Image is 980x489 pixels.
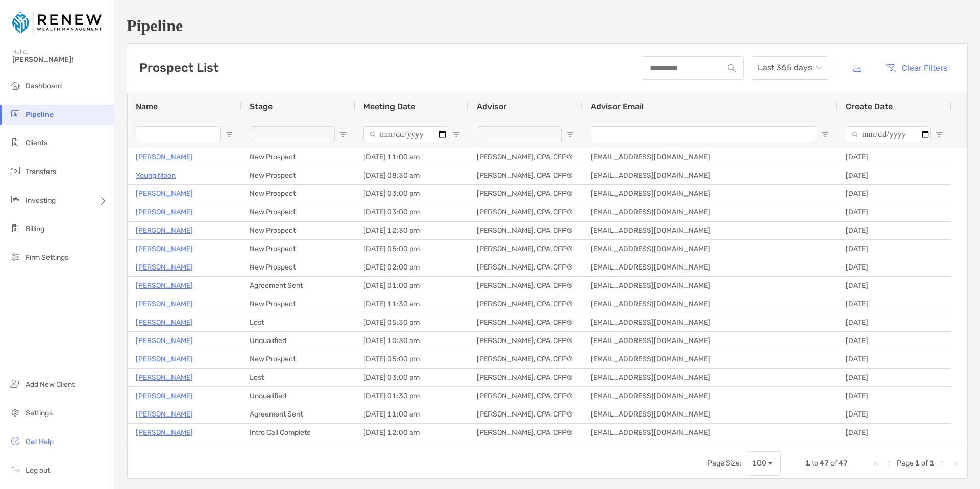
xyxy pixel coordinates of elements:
div: [PERSON_NAME], CPA, CFP® [469,387,582,405]
img: logout icon [9,463,21,476]
div: [DATE] 05:00 pm [355,350,469,368]
a: [PERSON_NAME] [136,353,193,365]
div: [DATE] [838,222,951,239]
div: [PERSON_NAME], CPA, CFP® [469,222,582,239]
div: [DATE] 03:00 pm [355,203,469,221]
a: [PERSON_NAME] [136,316,193,329]
p: [PERSON_NAME] [136,224,193,237]
span: Advisor Email [591,102,644,111]
a: [PERSON_NAME] [136,371,193,384]
div: [DATE] 05:00 pm [355,240,469,258]
span: Log out [26,466,50,475]
span: Billing [26,225,44,233]
div: 100 [752,459,766,468]
span: 1 [805,459,810,468]
div: [DATE] 03:00 pm [355,185,469,203]
span: Meeting Date [363,102,415,111]
a: [PERSON_NAME] [136,242,193,255]
div: [DATE] 06:00 pm [355,442,469,460]
span: Page [897,459,914,468]
div: [EMAIL_ADDRESS][DOMAIN_NAME] [582,405,838,423]
div: [DATE] 03:00 pm [355,369,469,386]
button: Open Filter Menu [566,130,574,138]
a: [PERSON_NAME] [136,408,193,421]
div: Page Size: [707,459,742,468]
div: [DATE] [838,332,951,350]
span: Last 365 days [758,57,822,79]
div: [EMAIL_ADDRESS][DOMAIN_NAME] [582,148,838,166]
div: [EMAIL_ADDRESS][DOMAIN_NAME] [582,203,838,221]
div: Last Page [950,459,959,468]
span: Pipeline [26,110,54,119]
input: Meeting Date Filter Input [363,126,448,142]
div: [DATE] [838,369,951,386]
div: Previous Page [885,459,893,468]
div: [DATE] [838,277,951,295]
div: [PERSON_NAME], CPA, CFP® [469,350,582,368]
span: Clients [26,139,47,148]
div: [PERSON_NAME], CPA, CFP® [469,240,582,258]
img: billing icon [9,222,21,234]
img: transfers icon [9,165,21,177]
input: Advisor Email Filter Input [591,126,817,142]
img: Zoe Logo [12,4,102,41]
div: [DATE] 11:30 am [355,295,469,313]
p: [PERSON_NAME] [136,187,193,200]
div: New Prospect [241,350,355,368]
div: [DATE] [838,350,951,368]
div: [DATE] 12:00 am [355,424,469,442]
div: [DATE] 01:30 pm [355,387,469,405]
img: firm-settings icon [9,251,21,263]
button: Clear Filters [877,57,955,79]
div: [EMAIL_ADDRESS][DOMAIN_NAME] [582,277,838,295]
div: [DATE] [838,313,951,331]
div: [PERSON_NAME], CPA, CFP® [469,313,582,331]
img: add_new_client icon [9,378,21,390]
a: [PERSON_NAME] [136,389,193,402]
a: [PERSON_NAME] [136,334,193,347]
div: [DATE] [838,185,951,203]
span: Dashboard [26,82,62,90]
div: [EMAIL_ADDRESS][DOMAIN_NAME] [582,313,838,331]
img: input icon [728,64,736,72]
div: Unqualified [241,332,355,350]
img: clients icon [9,136,21,149]
span: Stage [250,102,273,111]
div: [EMAIL_ADDRESS][DOMAIN_NAME] [582,258,838,276]
div: [DATE] [838,295,951,313]
p: [PERSON_NAME] [136,206,193,218]
a: [PERSON_NAME] [136,279,193,292]
div: [PERSON_NAME], CPA, CFP® [469,203,582,221]
button: Open Filter Menu [452,130,460,138]
span: 1 [929,459,934,468]
div: [PERSON_NAME], CPA, CFP® [469,405,582,423]
div: [PERSON_NAME], CPA, CFP® [469,166,582,184]
div: [PERSON_NAME], CPA, CFP® [469,295,582,313]
div: Lost [241,313,355,331]
div: New Prospect [241,203,355,221]
a: [PERSON_NAME] [136,298,193,310]
div: [PERSON_NAME], CPA, CFP® [469,332,582,350]
div: Lost [241,369,355,386]
div: [DATE] [838,405,951,423]
h1: Pipeline [127,16,968,35]
a: [PERSON_NAME] [136,445,193,457]
button: Open Filter Menu [225,130,233,138]
div: [EMAIL_ADDRESS][DOMAIN_NAME] [582,185,838,203]
div: [EMAIL_ADDRESS][DOMAIN_NAME] [582,240,838,258]
input: Name Filter Input [136,126,221,142]
div: [PERSON_NAME], CPA, CFP® [469,148,582,166]
div: [DATE] 11:00 am [355,405,469,423]
span: Settings [26,409,53,418]
div: [DATE] 10:30 am [355,332,469,350]
span: Investing [26,196,56,205]
span: Advisor [477,102,507,111]
div: [EMAIL_ADDRESS][DOMAIN_NAME] [582,166,838,184]
div: [DATE] [838,424,951,442]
